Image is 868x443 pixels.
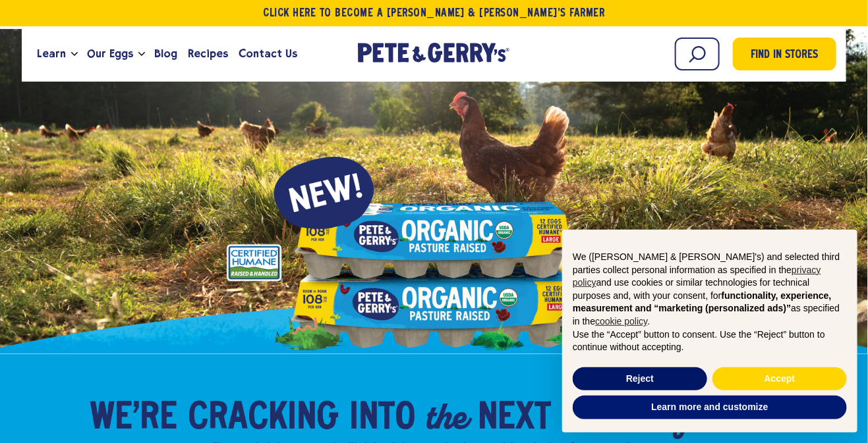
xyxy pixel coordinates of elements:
p: We ([PERSON_NAME] & [PERSON_NAME]'s) and selected third parties collect personal information as s... [573,251,847,328]
span: Next [478,399,552,438]
a: Blog [149,36,183,72]
span: Blog [154,45,177,62]
a: Our Eggs [82,36,138,72]
button: Learn more and customize [573,396,847,419]
button: Open the dropdown menu for Learn [71,52,78,57]
em: the [426,392,468,440]
span: Recipes [188,45,228,62]
span: We’re [90,399,178,438]
a: Recipes [183,36,233,72]
input: Search [675,38,720,70]
a: cookie policy [595,316,647,326]
a: Contact Us [233,36,303,72]
a: Find in Stores [733,38,836,70]
p: Use the “Accept” button to consent. Use the “Reject” button to continue without accepting. [573,328,847,354]
span: into [350,399,416,438]
span: Learn [37,45,66,62]
span: Contact Us [239,45,297,62]
a: Learn [32,36,71,72]
span: Find in Stores [751,47,819,65]
button: Open the dropdown menu for Our Eggs [138,52,145,57]
span: Our Eggs [87,45,133,62]
button: Reject [573,367,707,391]
div: Notice [552,219,868,443]
button: Accept [712,367,847,391]
span: Cracking [188,399,339,438]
